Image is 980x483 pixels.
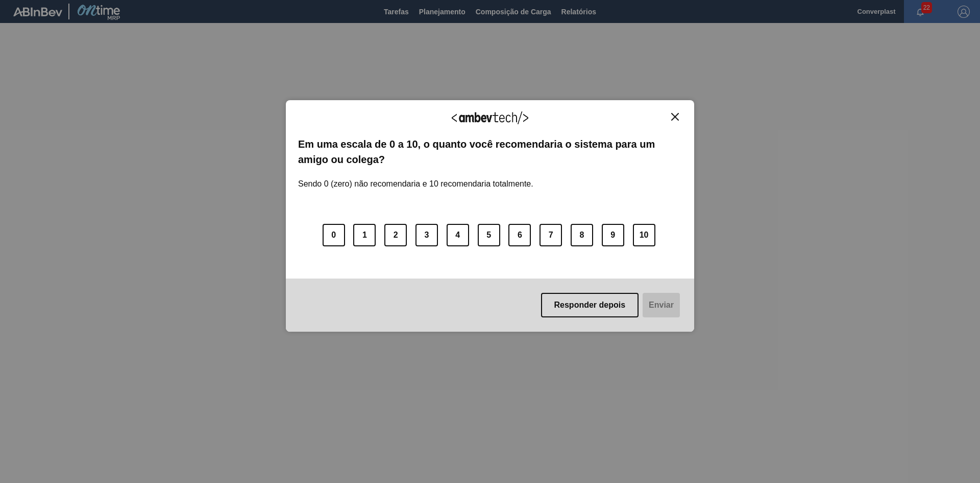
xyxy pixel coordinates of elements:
[298,136,682,168] label: Em uma escala de 0 a 10, o quanto você recomendaria o sistema para um amigo ou colega?
[508,224,531,246] button: 6
[671,113,679,121] img: Close
[452,111,528,124] img: Logo Ambevtech
[353,224,376,246] button: 1
[415,224,438,246] button: 3
[298,167,533,189] label: Sendo 0 (zero) não recomendaria e 10 recomendaria totalmente.
[668,112,682,121] button: Close
[602,224,624,246] button: 9
[478,224,500,246] button: 5
[540,224,562,246] button: 7
[633,224,655,246] button: 10
[571,224,593,246] button: 8
[384,224,407,246] button: 2
[447,224,469,246] button: 4
[541,293,639,317] button: Responder depois
[323,224,345,246] button: 0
